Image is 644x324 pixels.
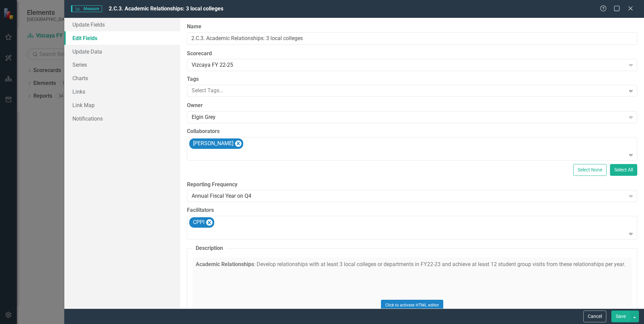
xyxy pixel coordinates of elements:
[64,85,180,98] a: Links
[206,219,213,226] div: Remove CPPI
[29,73,437,81] li: CAP Lab students to visit throughout course of Spring semester
[381,300,443,311] button: Click to activate HTML editor
[192,61,625,69] div: Vizcaya FY 22-25
[64,58,180,71] a: Series
[71,5,102,12] span: Measure
[192,192,625,200] div: Annual Fiscal Year on Q4
[187,102,637,109] label: Owner
[611,311,630,322] button: Save
[15,8,437,24] li: Year 1 - Goal 0 visits
[64,71,180,85] a: Charts
[29,57,437,65] li: Potential partnership with MDC - Museum and Art Gallery Studies
[29,40,437,48] li: FIU Honors College to visit 4 times during Spring & Fall 2024 semester
[64,31,180,45] a: Edit Fields
[191,218,205,227] div: CPPI
[187,181,637,189] label: Reporting Frequency
[15,24,437,65] li: Year 2 - Goal 15 visits
[187,32,637,45] input: Measure Name
[64,112,180,125] a: Notifications
[64,18,180,31] a: Update Fields
[64,45,180,58] a: Update Data
[109,5,223,12] span: 2.C.3. Academic Relationships: 3 local colleges
[583,311,606,322] button: Cancel
[29,89,437,97] li: FIU Wolfsonian Public Humanities Lab to visit at least 1 time per year.
[192,245,226,252] legend: Description
[573,164,607,176] button: Select None
[64,98,180,112] a: Link Map
[29,32,437,40] li: NWSA CAP Lab students to visit at least 15 times during Spring 2024 semester.
[15,65,437,97] li: Year 3 - Goal 15 visits
[29,48,437,57] li: FIU Wolfsonian Public Humanities Lab to visit at least 1 time per year.
[29,81,437,89] li: FIU Honors College to visit 4 times during Spring & Fall semester
[610,164,637,176] button: Select All
[187,23,637,31] label: Name
[29,16,437,24] li: Year dedicated to planning - Current partnerships with FIU Honors College & New World School of t...
[192,114,625,121] div: Elgin Grey
[187,206,637,214] label: Facilitators
[235,140,241,147] div: Remove Maria Trujillo
[187,50,637,58] label: Scorecard
[187,75,637,83] label: Tags
[187,128,637,135] label: Collaborators
[191,139,234,149] div: [PERSON_NAME]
